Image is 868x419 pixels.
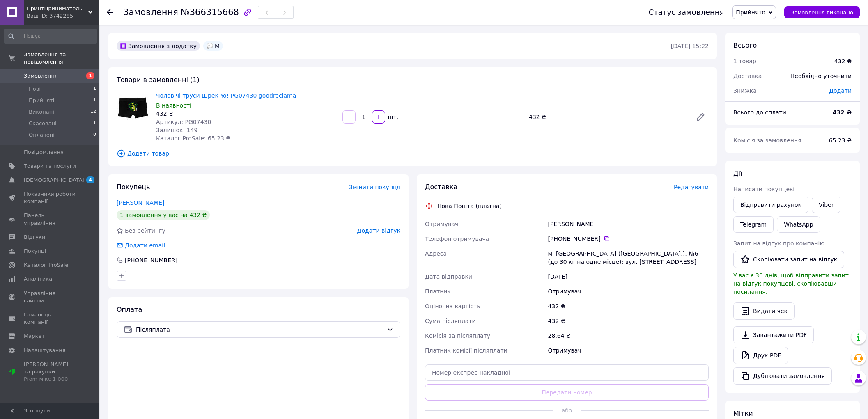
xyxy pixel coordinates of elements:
span: Написати покупцеві [733,186,795,192]
div: [PERSON_NAME] [547,217,710,231]
span: Покупці [24,247,46,255]
span: Покупець [117,183,150,191]
span: або [553,406,581,414]
span: Всього до сплати [733,109,786,116]
span: Доставка [733,73,762,79]
span: Замовлення виконано [791,9,853,16]
div: Замовлення з додатку [117,41,200,51]
span: Комісія за післяплату [425,332,490,339]
time: [DATE] 15:22 [671,43,709,49]
div: Додати email [124,241,166,250]
div: Необхідно уточнити [785,67,857,85]
span: Адреса [425,250,447,257]
span: Маркет [24,332,45,340]
span: 1 [86,72,94,79]
div: [PHONE_NUMBER] [124,256,178,264]
div: 432 ₴ [156,110,336,118]
span: ПринтПриниматель [27,5,88,12]
span: Мітки [733,410,753,417]
button: Скопіювати запит на відгук [733,251,844,268]
div: 432 ₴ [547,299,710,314]
input: Номер експрес-накладної [425,364,709,381]
span: Оплата [117,306,142,314]
span: Додати товар [117,149,709,158]
a: Viber [812,197,840,213]
div: шт. [386,113,399,121]
span: Гаманець компанії [24,311,76,326]
div: 432 ₴ [547,314,710,328]
div: Prom мікс 1 000 [24,375,76,383]
span: Панель управління [24,212,76,227]
span: Управління сайтом [24,290,76,305]
div: 1 замовлення у вас на 432 ₴ [117,210,210,220]
a: Друк PDF [733,347,788,364]
img: Чоловічі труси Шрек Yo! PG07430 goodreclama [117,92,149,124]
span: 1 [93,85,96,93]
span: Повідомлення [24,149,64,156]
b: 432 ₴ [833,109,852,116]
span: Дата відправки [425,273,472,280]
div: Повернутися назад [107,8,113,16]
span: Комісія за замовлення [733,137,801,144]
span: Додати [829,87,852,94]
span: Товари та послуги [24,163,76,170]
span: 4 [86,176,94,183]
button: Видати чек [733,302,795,320]
div: Нова Пошта (платна) [435,202,504,210]
span: 12 [90,108,96,116]
span: Післяплата [136,325,383,334]
div: 432 ₴ [526,111,689,123]
div: Ваш ID: 3742285 [27,12,99,20]
button: Замовлення виконано [784,6,860,18]
span: Каталог ProSale [24,261,68,269]
span: Отримувач [425,221,458,227]
span: Додати відгук [357,227,400,234]
a: Завантажити PDF [733,326,814,343]
span: Прийняті [29,97,54,104]
span: 65.23 ₴ [829,137,852,144]
span: Доставка [425,183,457,191]
span: Виконані [29,108,54,116]
a: WhatsApp [777,216,820,233]
span: Відгуки [24,234,45,241]
a: Редагувати [692,109,709,125]
span: Змінити покупця [349,184,400,190]
button: Відправити рахунок [733,197,808,213]
div: [DATE] [547,269,710,284]
span: Нові [29,85,41,93]
span: Артикул: PG07430 [156,119,211,125]
span: Замовлення [24,72,58,80]
span: 1 [93,97,96,104]
span: Платник комісії післяплати [425,347,507,354]
button: Дублювати замовлення [733,367,832,385]
span: 0 [93,131,96,139]
div: [PHONE_NUMBER] [548,235,709,243]
span: Прийнято [736,9,765,16]
span: 1 [93,120,96,127]
span: Показники роботи компанії [24,190,76,205]
div: м. [GEOGRAPHIC_DATA] ([GEOGRAPHIC_DATA].), №6 (до 30 кг на одне місце): вул. [STREET_ADDRESS] [547,246,710,269]
div: M [203,41,223,51]
div: 432 ₴ [834,57,852,65]
span: Оціночна вартість [425,303,480,309]
span: В наявності [156,102,191,109]
span: Сума післяплати [425,318,476,324]
span: Залишок: 149 [156,127,197,133]
span: [DEMOGRAPHIC_DATA] [24,176,85,184]
span: У вас є 30 днів, щоб відправити запит на відгук покупцеві, скопіювавши посилання. [733,272,849,295]
div: Додати email [116,241,166,250]
span: Каталог ProSale: 65.23 ₴ [156,135,230,142]
span: Замовлення та повідомлення [24,51,99,66]
span: Аналітика [24,275,52,283]
span: Знижка [733,87,757,94]
div: Статус замовлення [649,8,724,16]
span: 1 товар [733,58,756,64]
span: Редагувати [674,184,709,190]
a: Чоловічі труси Шрек Yo! PG07430 goodreclama [156,92,296,99]
span: Дії [733,169,742,177]
span: [PERSON_NAME] та рахунки [24,361,76,383]
span: Налаштування [24,347,66,354]
a: [PERSON_NAME] [117,199,164,206]
a: Telegram [733,216,774,233]
span: Телефон отримувача [425,236,489,242]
